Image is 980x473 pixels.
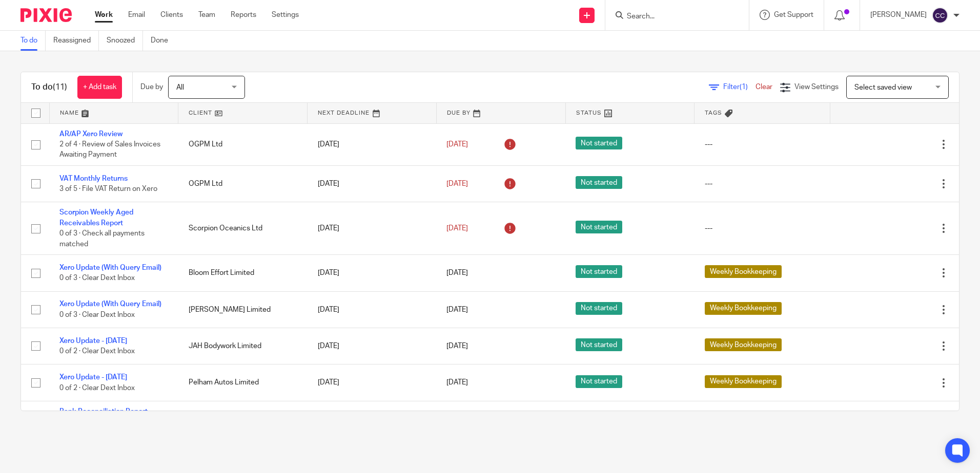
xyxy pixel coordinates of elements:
td: Bloom Effort Limited [178,255,308,291]
a: Reports [231,10,256,20]
span: Weekly Bookkeeping [705,302,782,315]
span: All [176,84,184,91]
span: Weekly Bookkeeping [705,265,782,278]
a: Xero Update - [DATE] [59,337,127,345]
td: OGPM Ltd [178,123,308,165]
a: Team [198,10,215,20]
div: --- [705,179,820,189]
h1: To do [31,82,67,93]
td: [DATE] [308,255,437,291]
span: Not started [576,221,622,233]
a: + Add task [77,76,122,99]
p: [PERSON_NAME] [870,10,927,20]
td: OGPM Ltd [178,165,308,202]
a: Reassigned [53,31,99,51]
a: Clients [160,10,183,20]
span: 0 of 2 · Clear Dext Inbox [59,384,135,392]
a: To do [21,31,46,51]
span: 0 of 3 · Clear Dext Inbox [59,275,135,282]
span: [DATE] [446,306,468,313]
a: Work [95,10,113,20]
a: Xero Update (With Query Email) [59,264,161,271]
a: Bank Reconciliation Report [59,408,148,415]
a: Email [128,10,145,20]
a: Snoozed [107,31,143,51]
span: Filter [723,83,756,91]
td: JAH Bodywork Limited [178,328,308,364]
span: (1) [740,83,748,91]
span: Weekly Bookkeeping [705,375,782,388]
a: Scorpion Weekly Aged Receivables Report [59,209,133,226]
span: [DATE] [446,342,468,350]
td: [DATE] [308,123,437,165]
span: [DATE] [446,180,468,187]
span: Get Support [774,11,813,18]
span: 0 of 2 · Clear Dext Inbox [59,348,135,355]
td: [DATE] [308,364,437,401]
td: Bloom Effort Limited [178,401,308,443]
span: 2 of 4 · Review of Sales Invoices Awaiting Payment [59,141,160,159]
span: [DATE] [446,269,468,276]
span: Not started [576,338,622,351]
span: [DATE] [446,379,468,386]
td: [DATE] [308,165,437,202]
td: Scorpion Oceanics Ltd [178,202,308,255]
img: Pixie [21,8,72,22]
span: (11) [53,83,67,91]
div: --- [705,223,820,233]
img: svg%3E [932,7,948,24]
span: 0 of 3 · Clear Dext Inbox [59,311,135,318]
div: --- [705,139,820,149]
span: Not started [576,375,622,388]
a: Settings [272,10,299,20]
span: Not started [576,302,622,315]
span: Not started [576,176,622,189]
span: Tags [705,110,722,116]
td: [DATE] [308,291,437,328]
a: VAT Monthly Returns [59,175,128,182]
td: [PERSON_NAME] Limited [178,291,308,328]
span: Weekly Bookkeeping [705,338,782,351]
a: AR/AP Xero Review [59,131,122,138]
a: Xero Update (With Query Email) [59,300,161,308]
span: Select saved view [854,84,912,91]
td: [DATE] [308,328,437,364]
span: 3 of 5 · File VAT Return on Xero [59,185,157,192]
span: Not started [576,265,622,278]
a: Done [151,31,176,51]
a: Xero Update - [DATE] [59,374,127,381]
span: View Settings [794,83,839,91]
input: Search [626,12,718,21]
span: Not started [576,137,622,149]
td: [DATE] [308,202,437,255]
span: [DATE] [446,141,468,148]
span: 0 of 3 · Check all payments matched [59,230,145,248]
span: [DATE] [446,225,468,232]
a: Clear [756,83,772,91]
td: [DATE] [308,401,437,443]
p: Due by [140,82,163,92]
td: Pelham Autos Limited [178,364,308,401]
